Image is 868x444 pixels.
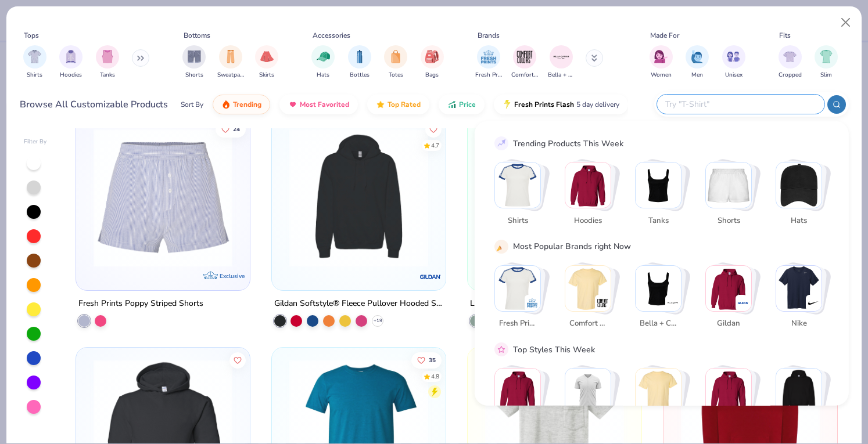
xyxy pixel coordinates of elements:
[181,99,203,110] div: Sort By
[511,45,538,80] button: filter button
[384,45,407,80] div: filter for Totes
[496,138,507,149] img: trend_line.gif
[255,45,278,80] div: filter for Skirts
[182,45,206,80] button: filter button
[705,265,759,334] button: Stack Card Button Gildan
[480,48,497,66] img: Fresh Prints Image
[419,265,442,288] img: Gildan logo
[513,137,623,149] div: Trending Products This Week
[279,95,358,114] button: Most Favorited
[23,45,46,80] button: filter button
[425,71,439,80] span: Bags
[434,128,584,266] img: e6785b02-7531-4e79-8bbc-21059a1ef67f
[783,50,797,63] img: Cropped Image
[779,45,802,80] div: filter for Cropped
[260,50,274,63] img: Skirts Image
[232,126,239,132] span: 24
[350,71,370,80] span: Bottles
[569,215,607,226] span: Hoodies
[475,45,502,80] button: filter button
[182,45,206,80] div: filter for Shorts
[495,265,540,311] img: Fresh Prints
[565,369,611,414] img: Sportswear
[101,50,114,63] img: Tanks Image
[565,265,618,334] button: Stack Card Button Comfort Colors
[220,272,245,280] span: Exclusive
[686,45,709,80] div: filter for Men
[526,297,538,309] img: Fresh Prints
[439,95,485,114] button: Price
[808,297,819,309] img: Nike
[779,45,802,80] button: filter button
[565,368,618,437] button: Stack Card Button Sportswear
[274,297,443,311] div: Gildan Softstyle® Fleece Pullover Hooded Sweatshirt
[651,71,672,80] span: Women
[100,71,115,80] span: Tanks
[221,100,231,109] img: trending.gif
[636,369,681,414] img: Athleisure
[706,369,751,414] img: Casual
[686,45,709,80] button: filter button
[317,71,329,80] span: Hats
[576,98,619,111] span: 5 day delivery
[217,45,244,80] button: filter button
[259,71,274,80] span: Skirts
[495,163,540,208] img: Shirts
[548,45,575,80] button: filter button
[475,71,502,80] span: Fresh Prints
[494,162,548,231] button: Stack Card Button Shirts
[494,95,628,114] button: Fresh Prints Flash5 day delivery
[779,71,802,80] span: Cropped
[776,265,829,334] button: Stack Card Button Nike
[553,48,570,66] img: Bella + Canvas Image
[217,71,244,80] span: Sweatpants
[776,163,822,208] img: Hats
[706,265,751,311] img: Gildan
[425,121,442,137] button: Like
[636,265,681,311] img: Bella + Canvas
[691,50,704,63] img: Men Image
[96,45,119,80] div: filter for Tanks
[64,50,77,63] img: Hoodies Image
[470,297,639,311] div: Los Angeles Apparel L/S Garment Dye Long sleeve Crew neck 6.5oz
[311,45,335,80] div: filter for Hats
[367,95,429,114] button: Top Rated
[635,162,688,231] button: Stack Card Button Tanks
[478,30,500,41] div: Brands
[780,215,817,226] span: Hats
[300,100,349,109] span: Most Favorited
[779,30,791,41] div: Fits
[725,71,743,80] span: Unisex
[284,128,434,266] img: 1a07cc18-aee9-48c0-bcfb-936d85bd356b
[96,45,119,80] button: filter button
[705,162,759,231] button: Stack Card Button Shorts
[475,45,502,80] div: filter for Fresh Prints
[288,100,297,109] img: most_fav.gif
[667,297,679,309] img: Bella + Canvas
[511,71,538,80] span: Comfort Colors
[635,265,688,334] button: Stack Card Button Bella + Canvas
[548,71,575,80] span: Bella + Canvas
[233,100,261,109] span: Trending
[815,45,838,80] div: filter for Slim
[373,317,382,324] span: + 19
[317,50,330,63] img: Hats Image
[59,45,83,80] button: filter button
[776,369,822,414] img: Preppy
[24,138,47,146] div: Filter By
[184,30,210,41] div: Bottoms
[431,141,439,150] div: 4.7
[820,71,832,80] span: Slim
[429,357,436,363] span: 35
[565,265,611,311] img: Comfort Colors
[389,71,403,80] span: Totes
[597,297,608,309] img: Comfort Colors
[78,297,203,311] div: Fresh Prints Poppy Striped Shorts
[650,45,673,80] div: filter for Women
[389,50,402,63] img: Totes Image
[705,368,759,437] button: Stack Card Button Casual
[650,30,679,41] div: Made For
[513,240,631,252] div: Most Popular Brands right Now
[548,45,575,80] div: filter for Bella + Canvas
[215,121,245,137] button: Like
